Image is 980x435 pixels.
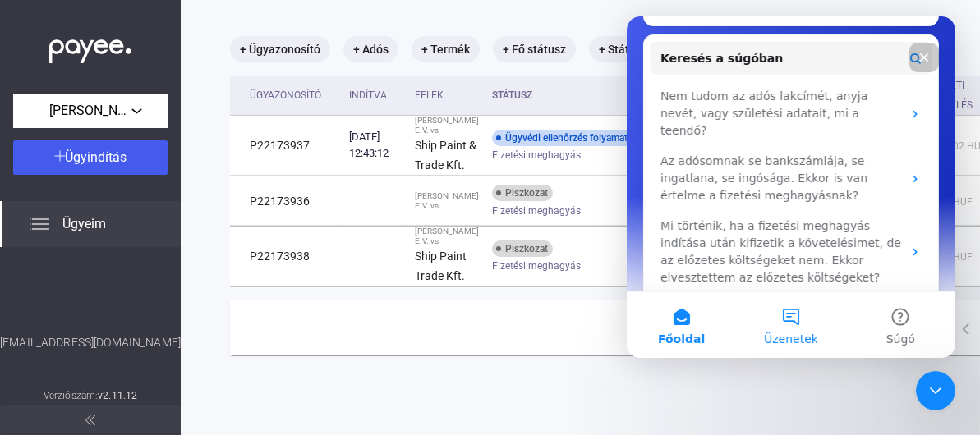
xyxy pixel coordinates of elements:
[62,214,106,234] span: Ügyeim
[349,129,402,162] div: [DATE] 12:43:12
[415,227,479,246] div: [PERSON_NAME] E.V. vs
[85,415,95,425] img: arrow-double-left-grey.svg
[230,176,343,226] td: P22173936
[492,185,553,201] div: Piszkozat
[349,85,387,105] div: Indítva
[349,85,402,105] div: Indítva
[343,36,398,62] mat-chip: + Adós
[589,36,657,62] mat-chip: + Státusz
[13,140,168,175] button: Ügyindítás
[98,390,137,401] strong: v2.11.12
[627,16,955,358] iframe: Intercom live chat
[493,36,576,62] mat-chip: + Fő státusz
[492,130,649,146] div: Ügyvédi ellenőrzés folyamatban
[230,36,330,62] mat-chip: + Ügyazonosító
[49,101,131,121] span: [PERSON_NAME] E.V.
[230,227,343,286] td: P22173938
[250,85,336,105] div: Ügyazonosító
[54,150,66,162] img: plus-white.svg
[415,139,476,172] strong: Ship Paint & Trade Kft.
[415,191,479,211] div: [PERSON_NAME] E.V. vs
[250,85,321,105] div: Ügyazonosító
[492,145,581,165] span: Fizetési meghagyás
[415,85,444,105] div: Felek
[415,116,479,135] div: [PERSON_NAME] E.V. vs
[415,85,479,105] div: Felek
[412,36,480,62] mat-chip: + Termék
[916,371,955,410] iframe: Intercom live chat
[49,30,131,64] img: white-payee-white-dot.svg
[13,94,168,128] button: [PERSON_NAME] E.V.
[30,214,49,234] img: list.svg
[485,76,761,116] th: Státusz
[492,256,581,276] span: Fizetési meghagyás
[492,240,553,257] div: Piszkozat
[415,250,467,282] strong: Ship Paint Trade Kft.
[230,116,343,176] td: P22173937
[66,149,127,165] span: Ügyindítás
[492,201,581,221] span: Fizetési meghagyás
